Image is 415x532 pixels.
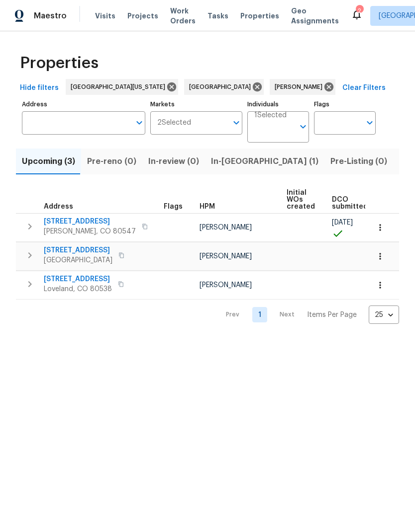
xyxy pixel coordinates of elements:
span: Projects [127,11,158,21]
div: 25 [369,302,399,328]
span: Loveland, CO 80538 [44,284,112,294]
a: Goto page 1 [252,307,267,322]
span: 1 Selected [254,111,287,120]
label: Markets [150,101,243,107]
span: Clear Filters [342,82,386,94]
span: Hide filters [20,82,59,94]
button: Open [229,116,243,130]
span: Pre-reno (0) [87,154,136,168]
span: Initial WOs created [287,189,315,210]
span: [GEOGRAPHIC_DATA][US_STATE] [71,82,169,92]
span: Flags [164,203,183,210]
span: Maestro [34,11,67,21]
button: Open [132,116,146,130]
span: Address [44,203,73,210]
span: In-review (0) [148,154,199,168]
span: Properties [240,11,279,21]
div: 2 [356,6,363,16]
span: Upcoming (3) [22,154,75,168]
button: Hide filters [16,79,63,97]
span: [STREET_ADDRESS] [44,217,136,227]
span: Work Orders [170,6,196,26]
button: Open [363,116,377,130]
span: [STREET_ADDRESS] [44,245,112,255]
div: [GEOGRAPHIC_DATA] [184,79,264,95]
span: Properties [20,58,99,68]
span: Tasks [207,12,228,19]
button: Clear Filters [338,79,390,97]
p: Items Per Page [307,310,357,320]
span: [STREET_ADDRESS] [44,274,112,284]
div: [GEOGRAPHIC_DATA][US_STATE] [66,79,178,95]
span: [PERSON_NAME], CO 80547 [44,227,136,236]
span: [PERSON_NAME] [200,253,252,260]
label: Individuals [247,101,309,107]
span: HPM [200,203,215,210]
span: [GEOGRAPHIC_DATA] [44,255,112,265]
span: Geo Assignments [291,6,339,26]
span: In-[GEOGRAPHIC_DATA] (1) [211,154,318,168]
span: [GEOGRAPHIC_DATA] [189,82,255,92]
span: Pre-Listing (0) [330,154,387,168]
span: [PERSON_NAME] [200,224,252,231]
span: 2 Selected [157,119,191,127]
label: Address [22,101,145,107]
span: Visits [95,11,115,21]
nav: Pagination Navigation [216,305,399,324]
span: [PERSON_NAME] [275,82,326,92]
button: Open [296,120,310,134]
span: [DATE] [332,219,353,226]
label: Flags [314,101,376,107]
span: DCO submitted [332,196,368,210]
div: [PERSON_NAME] [270,79,335,95]
span: [PERSON_NAME] [200,282,252,289]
